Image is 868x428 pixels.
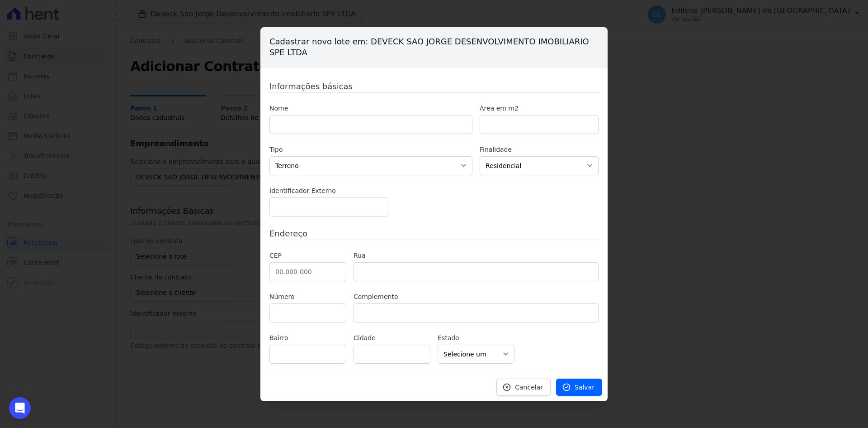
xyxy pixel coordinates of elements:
[354,333,430,343] label: Cidade
[496,379,551,396] a: Cancelar
[269,145,472,154] label: Tipo
[269,186,388,196] label: Identificador Externo
[269,104,472,113] label: Nome
[575,383,594,392] span: Salvar
[269,80,599,92] h3: Informações básicas
[269,251,346,260] label: CEP
[269,333,346,343] label: Bairro
[515,383,543,392] span: Cancelar
[438,333,514,343] label: Estado
[269,262,346,281] input: 00.000-000
[354,292,599,302] label: Complemento
[480,104,599,113] label: Área em m2
[269,292,346,302] label: Número
[556,379,602,396] a: Salvar
[260,27,608,67] h3: Cadastrar novo lote em: DEVECK SAO JORGE DESENVOLVIMENTO IMOBILIARIO SPE LTDA
[354,251,599,260] label: Rua
[9,397,31,419] div: Open Intercom Messenger
[269,227,599,240] h3: Endereço
[480,145,599,154] label: Finalidade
